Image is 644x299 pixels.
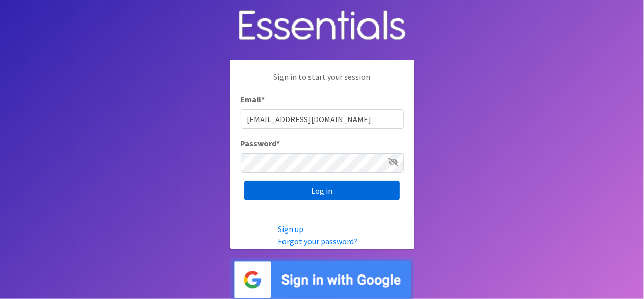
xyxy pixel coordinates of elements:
[241,71,404,93] p: Sign in to start your session
[277,138,280,148] abbr: required
[278,236,357,246] a: Forgot your password?
[262,94,265,104] abbr: required
[241,93,265,105] label: Email
[241,137,280,149] label: Password
[244,181,400,200] input: Log in
[278,224,303,234] a: Sign up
